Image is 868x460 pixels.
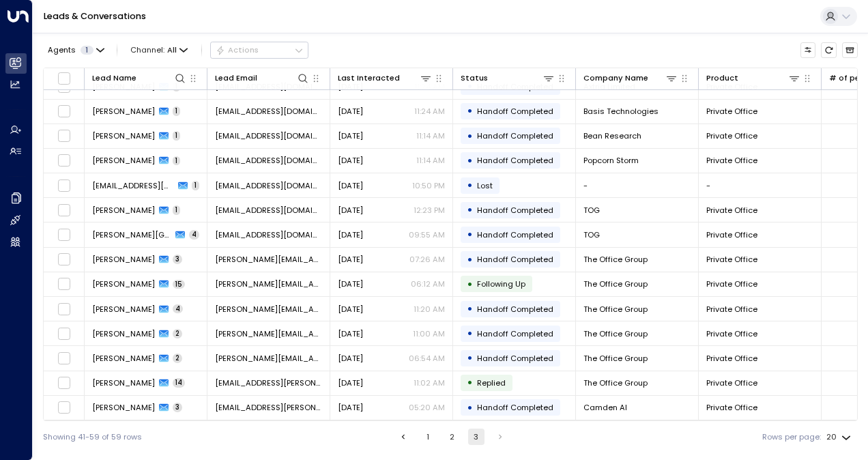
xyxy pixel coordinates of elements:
span: nicolab+1@theofficegroup.com [215,155,322,166]
span: Toggle select row [57,327,71,341]
span: Eme.Udoma-Herman@theofficegroup.com [215,377,322,388]
span: 3 [173,255,182,264]
span: The Office Group [583,278,648,289]
span: Private Office [706,278,757,289]
span: Private Office [706,377,757,388]
div: Company Name [583,72,648,85]
span: The Office Group [583,254,648,265]
div: • [467,275,473,293]
p: 11:24 AM [414,106,445,117]
span: The Office Group [583,353,648,364]
p: 11:20 AM [414,304,445,315]
span: 14 [173,378,185,388]
span: Private Office [706,229,757,240]
span: Private Office [706,304,757,315]
span: Following Up [477,278,525,289]
button: Archived Leads [842,42,858,58]
div: 20 [826,429,854,446]
span: Private Office [706,353,757,364]
div: • [467,127,473,145]
span: Handoff Completed [477,155,553,166]
span: TOG [583,229,600,240]
span: All [167,46,177,55]
p: 12:23 PM [414,205,445,216]
button: Actions [210,42,308,58]
span: Aug 19, 2025 [338,106,363,117]
div: Showing 41-59 of 59 rows [43,431,142,443]
span: Maisie.King@theofficegroup.com [215,353,322,364]
span: nicolab+7@theofficegroup.com [215,130,322,141]
span: Aug 14, 2025 [338,353,363,364]
span: Toggle select all [57,72,71,85]
p: 05:20 AM [409,402,445,413]
span: Toggle select row [57,253,71,266]
div: Lead Email [215,72,257,85]
span: Handoff Completed [477,402,553,413]
span: Aug 15, 2025 [338,229,363,240]
button: Customize [800,42,816,58]
span: Basis Technologies [583,106,659,117]
div: • [467,102,473,120]
span: Handoff Completed [477,106,553,117]
p: 09:55 AM [409,229,445,240]
span: 1 [81,46,93,55]
button: Go to previous page [395,429,411,445]
span: Maisie.King@theofficegroup.com [215,328,322,339]
span: Rocio.delHoyo@theofficegroup.com [215,278,322,289]
div: Status [461,72,555,85]
div: Lead Name [92,72,186,85]
span: Handoff Completed [477,304,553,315]
span: Replied [477,377,506,388]
p: 11:02 AM [414,377,445,388]
span: Santiago Compostela [92,229,171,240]
span: Charlie Testfriday [92,205,155,216]
button: page 3 [468,429,484,445]
p: 06:54 AM [409,353,445,364]
span: Handoff Completed [477,254,553,265]
button: Go to page 2 [444,429,460,445]
div: Actions [216,45,259,55]
span: Toggle select row [57,351,71,365]
span: Tegan.Ellis@theofficegroup.com [215,402,322,413]
span: Toggle select row [57,228,71,242]
span: 4 [173,304,183,314]
span: joshuaunderwood@libero.it [92,180,174,191]
label: Rows per page: [762,431,821,443]
span: Aug 14, 2025 [338,402,363,413]
span: 1 [173,131,180,141]
a: Leads & Conversations [44,10,146,22]
span: Private Office [706,402,757,413]
div: Status [461,72,488,85]
span: 2 [173,354,182,363]
span: Private Office [706,254,757,265]
span: Aug 14, 2025 [338,304,363,315]
button: Channel:All [126,42,192,57]
span: Bean Research [583,130,641,141]
span: Aug 15, 2025 [338,254,363,265]
div: • [467,201,473,219]
div: Product [706,72,800,85]
div: Product [706,72,738,85]
span: Agents [48,46,76,54]
div: • [467,300,473,318]
span: charlie.home+testfriday2@gmail.com [215,205,322,216]
div: • [467,324,473,343]
button: Go to page 1 [420,429,436,445]
span: Eme Udoma-Herman [92,377,155,388]
span: ranjit.brainch+3@theofficegroup.com [215,106,322,117]
span: 1 [173,205,180,215]
div: Lead Email [215,72,309,85]
span: Toggle select row [57,302,71,316]
div: Button group with a nested menu [210,42,308,58]
nav: pagination navigation [394,429,509,445]
span: 15 [173,280,185,289]
span: Aug 14, 2025 [338,328,363,339]
span: Michelle.Tang@theofficegroup.com [215,254,322,265]
button: Agents1 [43,42,108,57]
div: • [467,373,473,392]
span: Maisie King [92,328,155,339]
span: Toggle select row [57,154,71,167]
div: Company Name [583,72,678,85]
span: joshuaunderwood@libero.it [215,180,322,191]
p: 11:00 AM [413,328,445,339]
